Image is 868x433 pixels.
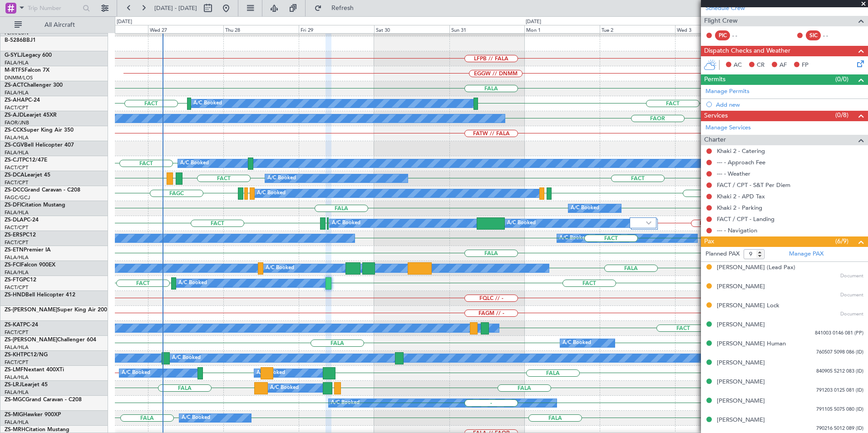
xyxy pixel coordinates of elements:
[717,359,765,368] div: [PERSON_NAME]
[267,172,296,185] div: A/C Booked
[5,412,61,418] a: ZS-MIGHawker 900XP
[5,68,49,73] a: M-RTFSFalcon 7X
[5,247,24,253] span: ZS-ETN
[5,337,96,343] a: ZS-[PERSON_NAME]Challenger 604
[757,61,764,70] span: CR
[24,22,96,28] span: All Aircraft
[5,119,29,126] a: FAOR/JNB
[835,110,848,120] span: (0/8)
[5,359,28,366] a: FACT/CPT
[5,262,55,268] a: ZS-FCIFalcon 900EX
[816,387,863,394] span: 791203 0125 081 (ID)
[182,411,210,425] div: A/C Booked
[5,352,48,358] a: ZS-KHTPC12/NG
[299,25,374,33] div: Fri 29
[5,98,40,103] a: ZS-AHAPC-24
[5,239,28,246] a: FACT/CPT
[507,216,536,230] div: A/C Booked
[717,378,765,387] div: [PERSON_NAME]
[5,322,38,328] a: ZS-KATPC-24
[5,157,47,163] a: ZS-CJTPC12/47E
[5,374,29,381] a: FALA/HLA
[5,224,28,231] a: FACT/CPT
[5,157,22,163] span: ZS-CJT
[5,427,25,433] span: ZS-MRH
[270,381,299,395] div: A/C Booked
[5,217,39,223] a: ZS-DLAPC-24
[717,282,765,291] div: [PERSON_NAME]
[717,416,765,425] div: [PERSON_NAME]
[5,322,23,328] span: ZS-KAT
[5,59,29,66] a: FALA/HLA
[5,53,52,58] a: G-SYLJLegacy 600
[5,344,29,351] a: FALA/HLA
[717,181,790,189] a: FACT / CPT - S&T Per Diem
[5,38,36,43] a: B-5286BBJ1
[5,382,22,388] span: ZS-LRJ
[223,25,299,33] div: Thu 28
[180,157,209,170] div: A/C Booked
[5,143,74,148] a: ZS-CGVBell Helicopter 407
[717,340,786,349] div: [PERSON_NAME] Human
[5,397,25,403] span: ZS-MGC
[802,61,809,70] span: FP
[310,1,365,15] button: Refresh
[449,25,525,33] div: Sun 31
[5,164,28,171] a: FACT/CPT
[5,104,28,111] a: FACT/CPT
[559,231,588,245] div: A/C Booked
[704,16,738,26] span: Flight Crew
[5,254,29,261] a: FALA/HLA
[5,179,28,186] a: FACT/CPT
[5,38,23,43] span: B-5286
[5,367,24,373] span: ZS-LMF
[257,187,286,200] div: A/C Booked
[717,147,765,155] a: Khaki 2 - Catering
[28,1,80,15] input: Trip Number
[815,330,863,337] span: 841003 0146 081 (PP)
[5,307,107,313] a: ZS-[PERSON_NAME]Super King Air 200
[5,128,24,133] span: ZS-CCK
[193,97,222,110] div: A/C Booked
[717,204,762,212] a: Khaki 2 - Parking
[5,427,69,433] a: ZS-MRHCitation Mustang
[266,261,294,275] div: A/C Booked
[704,135,726,145] span: Charter
[840,272,863,280] span: Document
[178,276,207,290] div: A/C Booked
[5,232,36,238] a: ZS-ERSPC12
[5,202,65,208] a: ZS-DFICitation Mustang
[524,25,600,33] div: Mon 1
[717,158,765,166] a: --- - Approach Fee
[256,366,285,380] div: A/C Booked
[732,31,753,39] div: - -
[5,172,25,178] span: ZS-DCA
[705,123,751,133] a: Manage Services
[5,277,23,283] span: ZS-FTG
[5,113,57,118] a: ZS-AJDLearjet 45XR
[704,46,790,56] span: Dispatch Checks and Weather
[5,74,33,81] a: DNMM/LOS
[717,170,750,177] a: --- - Weather
[5,68,25,73] span: M-RTFS
[5,187,24,193] span: ZS-DCC
[5,143,24,148] span: ZS-CGV
[717,301,779,310] div: [PERSON_NAME] Lock
[5,352,24,358] span: ZS-KHT
[835,74,848,84] span: (0/0)
[5,412,23,418] span: ZS-MIG
[117,18,132,26] div: [DATE]
[717,192,765,200] a: Khaki 2 - APD Tax
[5,89,29,96] a: FALA/HLA
[816,368,863,375] span: 840905 5212 083 (ID)
[717,226,757,234] a: --- - Navigation
[5,389,29,396] a: FALA/HLA
[5,367,64,373] a: ZS-LMFNextant 400XTi
[5,128,74,133] a: ZS-CCKSuper King Air 350
[172,351,201,365] div: A/C Booked
[5,269,29,276] a: FALA/HLA
[5,134,29,141] a: FALA/HLA
[646,221,651,225] img: arrow-gray.svg
[5,83,63,88] a: ZS-ACTChallenger 300
[5,53,23,58] span: G-SYLJ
